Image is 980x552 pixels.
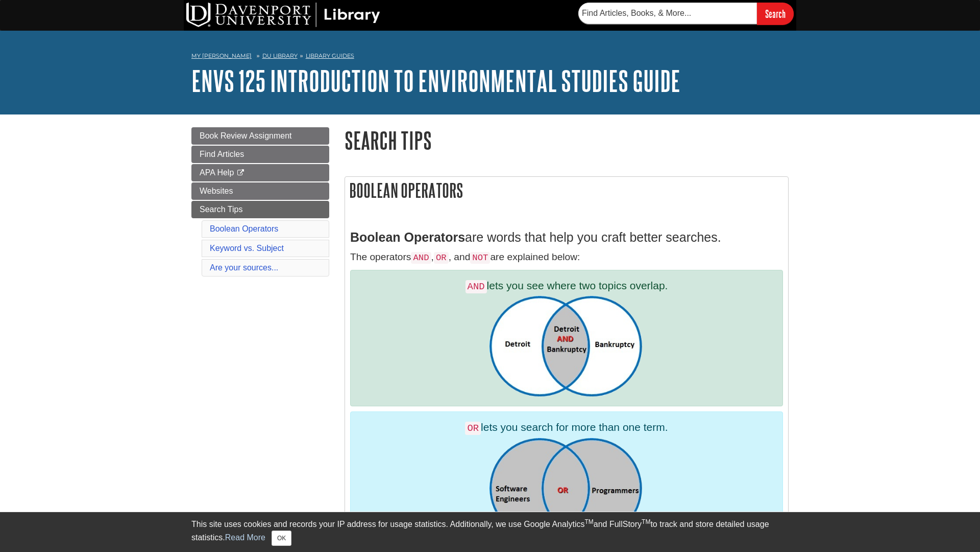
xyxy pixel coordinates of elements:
[191,127,329,279] div: Guide Page Menu
[350,230,465,244] strong: Boolean Operators
[200,187,233,195] span: Websites
[210,224,278,233] a: Boolean Operators
[578,3,757,24] input: Find Articles, Books, & More...
[272,531,291,546] button: Close
[236,170,245,176] i: This link opens in a new window
[465,280,487,293] code: AND
[584,518,593,525] sup: TM
[411,252,431,264] code: AND
[210,263,278,272] a: Are your sources...
[358,278,775,293] p: lets you see where two topics overlap.
[191,182,329,200] a: Websites
[191,146,329,163] a: Find Articles
[489,296,644,398] img: Detroit AND bankruptcy finds everything that has both the term "Detroit" and the term "bankruptcy"
[578,3,794,25] form: Searches DU Library's articles, books, and more
[358,420,775,435] p: lets you search for more than one term.
[345,127,789,153] h1: Search Tips
[186,3,380,27] img: DU Library
[210,244,284,252] a: Keyword vs. Subject
[200,205,242,214] span: Search Tips
[470,252,490,264] code: NOT
[350,250,783,265] p: The operators , , and are explained below:
[200,131,292,140] span: Book Review Assignment
[350,230,783,245] h3: are words that help you craft better searches.
[434,252,449,264] code: OR
[200,150,244,158] span: Find Articles
[191,65,680,97] a: ENVS 125 Introduction to Environmental Studies Guide
[465,422,481,435] code: OR
[191,127,329,145] a: Book Review Assignment
[757,3,794,25] input: Search
[345,177,788,204] h2: Boolean Operators
[191,201,329,218] a: Search Tips
[191,518,789,546] div: This site uses cookies and records your IP address for usage statistics. Additionally, we use Goo...
[200,168,234,177] span: APA Help
[306,52,354,59] a: Library Guides
[191,49,789,65] nav: breadcrumb
[642,518,650,525] sup: TM
[225,533,265,542] a: Read More
[262,52,298,59] a: DU Library
[489,438,644,540] img: Software Engineers OR Programmers finds everything that has either the terms "software engineers"...
[191,52,252,60] a: My [PERSON_NAME]
[191,164,329,181] a: APA Help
